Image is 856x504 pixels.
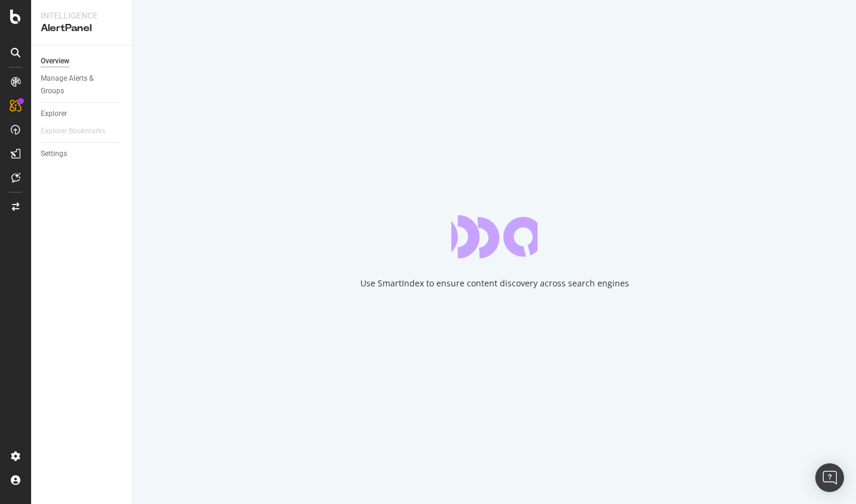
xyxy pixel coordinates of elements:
div: Intelligence [41,10,123,22]
a: Settings [41,148,124,160]
div: Explorer [41,108,67,120]
div: Manage Alerts & Groups [41,72,113,97]
div: Use SmartIndex to ensure content discovery across search engines [360,277,629,289]
a: Overview [41,55,124,68]
div: Overview [41,55,69,68]
a: Explorer [41,108,124,120]
div: Open Intercom Messenger [815,463,844,492]
a: Manage Alerts & Groups [41,72,124,97]
div: Settings [41,148,67,160]
div: animation [451,215,538,258]
div: AlertPanel [41,22,123,35]
div: Explorer Bookmarks [41,125,105,138]
a: Explorer Bookmarks [41,125,117,138]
